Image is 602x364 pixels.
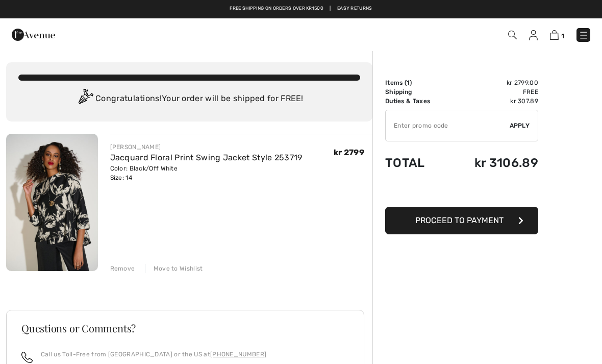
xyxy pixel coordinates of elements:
img: call [21,352,33,363]
td: Items ( ) [385,78,448,87]
img: Jacquard Floral Print Swing Jacket Style 253719 [6,134,98,271]
a: [PHONE_NUMBER] [210,351,266,358]
div: [PERSON_NAME] [110,142,303,152]
span: Proceed to Payment [415,215,504,225]
td: Total [385,145,448,180]
td: kr 2799.00 [448,78,538,87]
img: 1ère Avenue [12,25,55,45]
img: My Info [529,30,538,40]
td: Free [448,87,538,96]
a: Jacquard Floral Print Swing Jacket Style 253719 [110,153,303,162]
input: Promo code [386,110,510,141]
h3: Questions or Comments? [21,323,349,333]
a: 1ère Avenue [12,29,55,39]
p: Call us Toll-Free from [GEOGRAPHIC_DATA] or the US at [41,350,266,359]
span: 1 [561,32,564,40]
iframe: PayPal [385,180,538,203]
a: Easy Returns [337,5,372,12]
img: Congratulation2.svg [75,89,95,109]
button: Proceed to Payment [385,207,538,234]
td: Shipping [385,87,448,96]
img: Search [508,31,517,39]
div: Color: Black/Off White Size: 14 [110,164,303,182]
div: Remove [110,264,135,273]
td: kr 3106.89 [448,145,538,180]
img: Shopping Bag [550,30,559,40]
span: 1 [407,79,410,86]
td: kr 307.89 [448,96,538,106]
a: 1 [550,29,564,41]
img: Menu [579,30,589,40]
div: Move to Wishlist [145,264,203,273]
span: kr 2799 [334,148,364,157]
div: Congratulations! Your order will be shipped for FREE! [18,89,360,109]
span: | [330,5,331,12]
span: Apply [510,121,530,130]
td: Duties & Taxes [385,96,448,106]
a: Free shipping on orders over kr1500 [230,5,323,12]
